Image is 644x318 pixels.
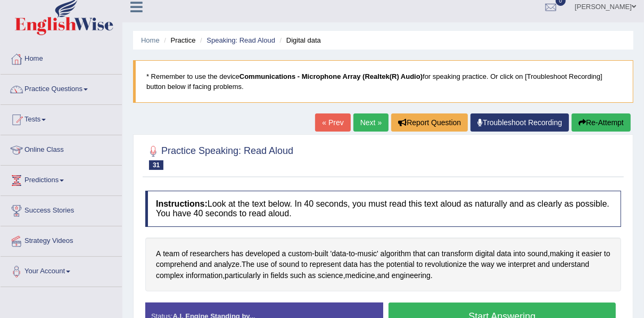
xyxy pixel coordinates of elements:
[1,135,122,162] a: Online Class
[1,257,122,283] a: Your Account
[141,36,160,44] a: Home
[377,270,390,281] span: Click to see word definition
[161,35,195,45] li: Practice
[163,248,179,259] span: Click to see word definition
[1,196,122,223] a: Success Stories
[417,259,423,270] span: Click to see word definition
[1,44,122,71] a: Home
[386,259,415,270] span: Click to see word definition
[145,143,293,170] h2: Practice Speaking: Read Aloud
[497,259,506,270] span: Click to see word definition
[318,270,343,281] span: Click to see word definition
[245,248,280,259] span: Click to see word definition
[288,248,312,259] span: Click to see word definition
[508,259,535,270] span: Click to see word definition
[156,259,197,270] span: Click to see word definition
[576,248,580,259] span: Click to see word definition
[190,248,229,259] span: Click to see word definition
[538,259,550,270] span: Click to see word definition
[214,259,240,270] span: Click to see word definition
[527,248,548,259] span: Click to see word definition
[470,113,569,132] a: Troubleshoot Recording
[156,270,184,281] span: Click to see word definition
[263,270,269,281] span: Click to see word definition
[1,75,122,101] a: Practice Questions
[149,160,163,170] span: 31
[282,248,286,259] span: Click to see word definition
[1,226,122,253] a: Strategy Videos
[358,248,378,259] span: Click to see word definition
[156,248,161,259] span: Click to see word definition
[343,259,358,270] span: Click to see word definition
[200,259,212,270] span: Click to see word definition
[425,259,467,270] span: Click to see word definition
[133,60,633,103] blockquote: * Remember to use the device for speaking practice. Or click on [Troubleshoot Recording] button b...
[469,259,479,270] span: Click to see word definition
[391,113,468,132] button: Report Question
[582,248,602,259] span: Click to see word definition
[514,248,526,259] span: Click to see word definition
[315,113,350,132] a: « Prev
[475,248,495,259] span: Click to see word definition
[550,248,574,259] span: Click to see word definition
[301,259,308,270] span: Click to see word definition
[145,238,621,292] div: - - - , . , , , .
[1,166,122,192] a: Predictions
[497,248,511,259] span: Click to see word definition
[181,248,188,259] span: Click to see word definition
[242,259,254,270] span: Click to see word definition
[290,270,306,281] span: Click to see word definition
[240,72,423,80] b: Communications - Microphone Array (Realtek(R) Audio)
[349,248,355,259] span: Click to see word definition
[374,259,384,270] span: Click to see word definition
[353,113,389,132] a: Next »
[156,199,208,208] b: Instructions:
[413,248,425,259] span: Click to see word definition
[186,270,222,281] span: Click to see word definition
[257,259,269,270] span: Click to see word definition
[145,191,621,226] h4: Look at the text below. In 40 seconds, you must read this text aloud as naturally and as clearly ...
[277,35,321,45] li: Digital data
[345,270,375,281] span: Click to see word definition
[481,259,494,270] span: Click to see word definition
[442,248,473,259] span: Click to see word definition
[360,259,372,270] span: Click to see word definition
[381,248,411,259] span: Click to see word definition
[271,259,277,270] span: Click to see word definition
[279,259,299,270] span: Click to see word definition
[552,259,589,270] span: Click to see word definition
[1,105,122,132] a: Tests
[225,270,261,281] span: Click to see word definition
[271,270,288,281] span: Click to see word definition
[308,270,316,281] span: Click to see word definition
[392,270,431,281] span: Click to see word definition
[310,259,341,270] span: Click to see word definition
[331,248,346,259] span: Click to see word definition
[604,248,610,259] span: Click to see word definition
[572,113,631,132] button: Re-Attempt
[232,248,244,259] span: Click to see word definition
[315,248,328,259] span: Click to see word definition
[207,36,275,44] a: Speaking: Read Aloud
[428,248,440,259] span: Click to see word definition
